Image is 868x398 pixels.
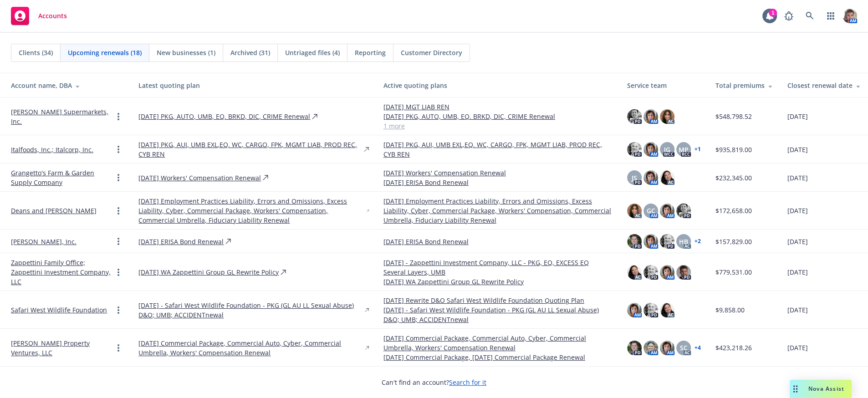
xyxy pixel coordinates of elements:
a: [DATE] PKG, AUTO, UMB, EQ. BRKD, DIC, CRIME Renewal [138,112,310,121]
span: SC [679,343,687,352]
a: [DATE] Commercial Package, Commercial Auto, Cyber, Commercial Umbrella, Workers' Compensation Ren... [138,338,363,357]
span: $423,218.26 [715,343,752,352]
img: photo [660,109,674,124]
span: Upcoming renewals (18) [68,48,142,57]
a: [DATE] ERISA Bond Renewal [383,178,613,187]
a: Switch app [822,7,840,25]
span: $779,531.00 [715,267,752,277]
a: Open options [113,172,124,183]
img: photo [627,341,642,355]
img: photo [643,170,658,185]
span: $172,658.00 [715,206,752,215]
div: Active quoting plans [383,81,613,90]
span: [DATE] [787,267,808,277]
img: photo [627,303,642,317]
div: Closest renewal date [787,81,861,90]
div: Service team [627,81,701,90]
div: Total premiums [715,81,773,90]
a: [DATE] Workers' Compensation Renewal [383,168,613,178]
span: Customer Directory [401,48,462,57]
a: + 1 [694,147,701,152]
img: photo [660,234,674,249]
span: $9,858.00 [715,305,745,315]
a: Open options [113,267,124,278]
span: [DATE] [787,112,808,121]
a: [DATE] Employment Practices Liability, Errors and Omissions, Excess Liability, Cyber, Commercial ... [138,196,364,225]
a: [DATE] ERISA Bond Renewal [138,237,224,246]
a: Accounts [7,3,71,29]
span: Reporting [355,48,386,57]
a: [PERSON_NAME] Property Ventures, LLC [11,338,113,357]
span: [DATE] [787,343,808,352]
span: Archived (31) [230,48,270,57]
img: photo [643,142,658,157]
a: [DATE] WA Zappettini Group GL Rewrite Policy [383,277,613,286]
img: photo [643,265,658,280]
span: [DATE] [787,173,808,183]
a: Open options [113,305,124,316]
span: $548,798.52 [715,112,752,121]
img: photo [643,341,658,355]
a: + 4 [694,345,701,351]
img: photo [627,234,642,249]
span: [DATE] [787,237,808,246]
a: [DATE] Commercial Package, [DATE] Commercial Package Renewal [383,352,613,362]
span: [DATE] [787,145,808,154]
span: Accounts [38,12,67,20]
a: [DATE] ERISA Bond Renewal [383,237,613,246]
img: photo [660,204,674,218]
span: [DATE] [787,206,808,215]
a: Open options [113,144,124,155]
img: photo [660,265,674,280]
img: photo [627,142,642,157]
a: [DATE] Rewrite D&O Safari West Wildlife Foundation Quoting Plan [383,296,613,305]
img: photo [643,234,658,249]
div: Account name, DBA [11,81,124,90]
span: MP [679,145,689,154]
a: [PERSON_NAME] Supermarkets, Inc. [11,107,113,126]
button: Nova Assist [790,380,852,398]
a: Open options [113,205,124,216]
span: [DATE] [787,305,808,315]
a: [DATE] Employment Practices Liability, Errors and Omissions, Excess Liability, Cyber, Commercial ... [383,196,613,225]
a: Deans and [PERSON_NAME] [11,206,97,215]
a: [DATE] Commercial Package, Commercial Auto, Cyber, Commercial Umbrella, Workers' Compensation Ren... [383,333,613,352]
a: Search [801,7,819,25]
img: photo [660,170,674,185]
img: photo [676,204,691,218]
a: 1 more [383,121,613,131]
img: photo [643,303,658,317]
span: HB [679,237,688,246]
span: $232,345.00 [715,173,752,183]
span: Nova Assist [808,385,844,393]
img: photo [643,109,658,124]
span: Can't find an account? [382,378,486,387]
a: [DATE] PKG, AUI, UMB EXL,EQ. WC, CARGO, FPK, MGMT LIAB, PROD REC, CYB REN [383,140,613,159]
a: + 2 [694,239,701,244]
span: JS [632,173,637,183]
span: Untriaged files (4) [285,48,340,57]
span: Clients (34) [19,48,53,57]
a: [DATE] WA Zappettini Group GL Rewrite Policy [138,267,279,277]
img: photo [660,303,674,317]
a: Zappettini Family Office; Zappettini Investment Company, LLC [11,258,113,286]
img: photo [660,341,674,355]
span: GC [646,206,655,215]
a: [PERSON_NAME], Inc. [11,237,77,246]
img: photo [627,265,642,280]
a: [DATE] - Safari West Wildlife Foundation - PKG (GL AU LL Sexual Abuse) D&O; UMB; ACCIDENTnewal [138,301,363,320]
span: JG [664,145,670,154]
div: Latest quoting plan [138,81,368,90]
a: [DATE] PKG, AUI, UMB EXL,EQ. WC, CARGO, FPK, MGMT LIAB, PROD REC, CYB REN [138,140,362,159]
a: [DATE] - Safari West Wildlife Foundation - PKG (GL AU LL Sexual Abuse) D&O; UMB; ACCIDENTnewal [383,305,613,324]
a: [DATE] PKG, AUTO, UMB, EQ. BRKD, DIC, CRIME Renewal [383,112,613,121]
a: Open options [113,342,124,353]
div: 1 [769,9,777,17]
img: photo [842,9,857,23]
a: Safari West Wildlife Foundation [11,305,107,315]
